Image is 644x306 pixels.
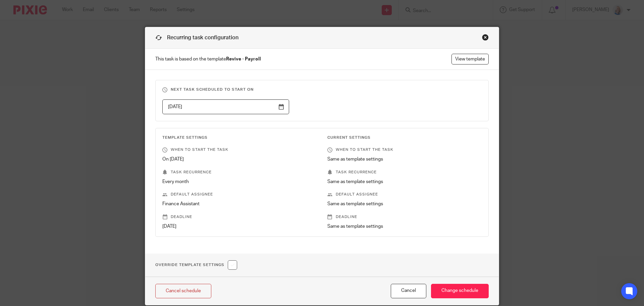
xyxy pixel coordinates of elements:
p: Finance Assistant [162,201,317,207]
h3: Template Settings [162,135,317,140]
button: Cancel [391,284,426,298]
p: Same as template settings [327,156,482,163]
p: Every month [162,178,317,185]
h3: Current Settings [327,135,482,140]
p: Deadline [162,214,317,220]
p: Default assignee [162,192,317,197]
input: Change schedule [431,284,489,298]
span: This task is based on the template [155,56,261,62]
p: Same as template settings [327,178,482,185]
p: On [DATE] [162,156,317,163]
p: When to start the task [162,147,317,152]
p: Default assignee [327,192,482,197]
div: Close this dialog window [482,34,489,41]
h1: Recurring task configuration [155,34,238,42]
p: Same as template settings [327,223,482,230]
a: View template [451,54,489,64]
p: Deadline [327,214,482,220]
a: Cancel schedule [155,284,211,298]
strong: Revive - Payroll [226,57,261,61]
p: [DATE] [162,223,317,230]
p: Task recurrence [162,170,317,175]
p: When to start the task [327,147,482,152]
h1: Override Template Settings [155,260,237,270]
h3: Next task scheduled to start on [162,87,482,92]
p: Same as template settings [327,201,482,207]
p: Task recurrence [327,170,482,175]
